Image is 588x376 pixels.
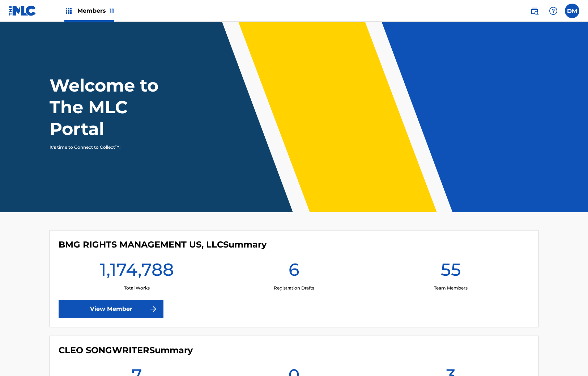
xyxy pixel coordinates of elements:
[9,5,37,16] img: MLC Logo
[100,259,174,285] h1: 1,174,788
[274,285,314,291] p: Registration Drafts
[59,345,193,356] h4: CLEO SONGWRITER
[527,4,542,18] a: Public Search
[64,7,73,15] img: Top Rightsholders
[565,4,579,18] div: User Menu
[110,7,114,14] span: 11
[124,285,150,291] p: Total Works
[50,144,175,151] p: It's time to Connect to Collect™!
[149,305,158,313] img: f7272a7cc735f4ea7f67.svg
[434,285,468,291] p: Team Members
[546,4,561,18] div: Help
[441,259,461,285] h1: 55
[530,7,539,15] img: search
[289,259,299,285] h1: 6
[59,239,267,250] h4: BMG RIGHTS MANAGEMENT US, LLC
[549,7,558,15] img: help
[50,75,185,140] h1: Welcome to The MLC Portal
[77,7,114,15] span: Members
[59,300,163,318] a: View Member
